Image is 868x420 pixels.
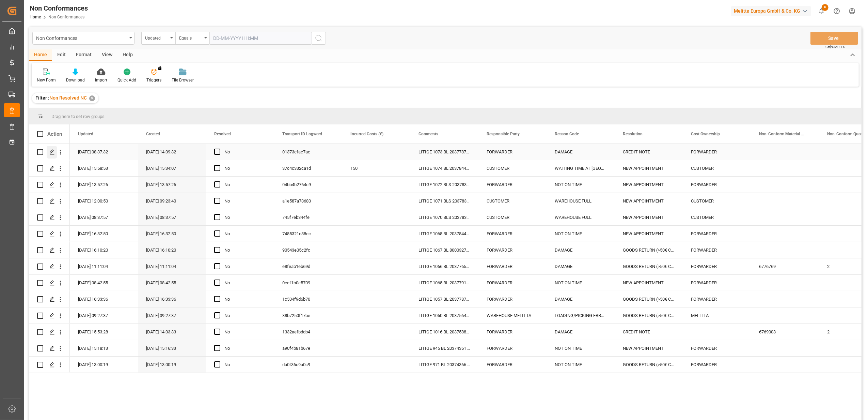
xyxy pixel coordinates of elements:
div: [DATE] 09:27:37 [138,307,206,324]
div: LOADING/PICKING ERROR [547,307,615,324]
a: Home [30,15,41,19]
div: LITIGE 1067 BL 80003270 Avarie 2 palettes // En retour [410,242,478,258]
div: 01373cfac7ac [274,144,342,160]
div: a90f4b81b67e [274,340,342,356]
div: NEW APPOINTMENT [615,340,683,356]
div: [DATE] 16:33:36 [70,291,138,307]
div: FORWARDER [478,226,547,242]
div: Home [29,49,52,61]
div: No [224,144,266,160]
div: NEW APPOINTMENT [615,226,683,242]
div: Quick Add [117,77,136,83]
div: DAMAGE [547,258,615,274]
div: NEW APPOINTMENT [615,275,683,291]
div: [DATE] 15:16:33 [138,340,206,356]
div: Download [66,77,85,83]
div: [DATE] 15:53:28 [70,324,138,340]
div: DAMAGE [547,324,615,340]
div: FORWARDER [478,177,547,193]
div: 6769008 [751,324,819,340]
div: NEW APPOINTMENT [615,160,683,176]
div: [DATE] 08:37:57 [138,209,206,225]
button: show 6 new notifications [814,3,829,19]
div: FORWARDER [683,242,751,258]
div: View [97,49,117,61]
div: CUSTOMER [683,209,751,225]
span: Comments [419,132,438,136]
div: No [224,259,266,274]
div: da0f36c9a0c9 [274,357,342,373]
div: [DATE] 08:42:55 [138,275,206,291]
div: DAMAGE [547,291,615,307]
div: 90543e05c2fc [274,242,342,258]
div: Import [95,77,107,83]
div: [DATE] 14:09:32 [138,144,206,160]
div: NEW APPOINTMENT [615,177,683,193]
input: DD-MM-YYYY HH:MM [209,32,312,45]
div: [DATE] 08:37:32 [70,144,138,160]
div: FORWARDER [683,357,751,373]
div: [DATE] 15:58:53 [70,160,138,176]
div: No [224,226,266,242]
div: FORWARDER [478,291,547,307]
div: DAMAGE [547,242,615,258]
div: 04bb4b2764c9 [274,177,342,193]
button: open menu [141,32,175,45]
div: CUSTOMER [478,193,547,209]
div: FORWARDER [478,324,547,340]
div: [DATE] 13:57:26 [138,177,206,193]
div: [DATE] 13:00:19 [70,357,138,373]
div: GOODS RETURN (>50€ CREDIT NOTE) [615,242,683,258]
span: Resolved [214,132,231,136]
div: File Browser [172,77,194,83]
div: Press SPACE to select this row. [29,144,70,160]
div: Melitta Europa GmbH & Co. KG [731,6,811,16]
div: 150 [342,160,410,176]
div: MELITTA [683,307,751,324]
div: 1c534f9d6b70 [274,291,342,307]
div: [DATE] 12:00:50 [70,193,138,209]
div: 6776769 [751,258,819,274]
div: [DATE] 09:27:37 [70,307,138,324]
div: NOT ON TIME [547,340,615,356]
div: LITIGE 1065 BL 20377910 Non livré le 17/9 Palettes au quai du transporteur malgré un cmr signé //... [410,275,478,291]
div: LITIGE 945 BL 20374351 Reçu 1 palette pas pour lui au lieu de 3 / A reprendre chez Lecasud et fai... [410,340,478,356]
div: No [224,275,266,291]
div: LITIGE 1072 BLS 20378350 20378351 20378352 20378353 Non livré le 23/9 à 11h suite blocage chez le... [410,177,478,193]
div: Help [117,49,138,61]
div: [DATE] 13:57:26 [70,177,138,193]
div: FORWARDER [478,340,547,356]
button: Melitta Europa GmbH & Co. KG [731,4,814,17]
div: Edit [52,49,71,61]
span: Resolution [623,132,643,136]
div: 0cef1b0e5709 [274,275,342,291]
div: Equals [179,33,202,41]
span: Non-Conform Material (Code) [759,132,805,136]
div: [DATE] 08:37:57 [70,209,138,225]
div: FORWARDER [683,144,751,160]
span: Cost Ownership [691,132,720,136]
span: Ctrl/CMD + S [825,44,845,49]
div: CREDIT NOTE [615,144,683,160]
div: FORWARDER [683,258,751,274]
span: Created [146,132,160,136]
div: CUSTOMER [478,209,547,225]
div: [DATE] 14:03:33 [138,324,206,340]
div: Updated [145,33,168,41]
div: [DATE] 16:10:20 [138,242,206,258]
div: GOODS RETURN (>50€ CREDIT NOTE) [615,307,683,324]
div: No [224,324,266,340]
div: Press SPACE to select this row. [29,226,70,242]
div: Press SPACE to select this row. [29,324,70,340]
div: No [224,177,266,193]
div: NEW APPOINTMENT [615,193,683,209]
div: DAMAGE [547,144,615,160]
span: Responsible Party [487,132,520,136]
div: WAREHOUSE MELITTA [478,307,547,324]
div: [DATE] 16:32:50 [70,226,138,242]
div: Press SPACE to select this row. [29,242,70,258]
div: FORWARDER [478,242,547,258]
div: No [224,308,266,324]
div: Non Conformances [30,3,88,13]
div: WAREHOUSE FULL [547,193,615,209]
